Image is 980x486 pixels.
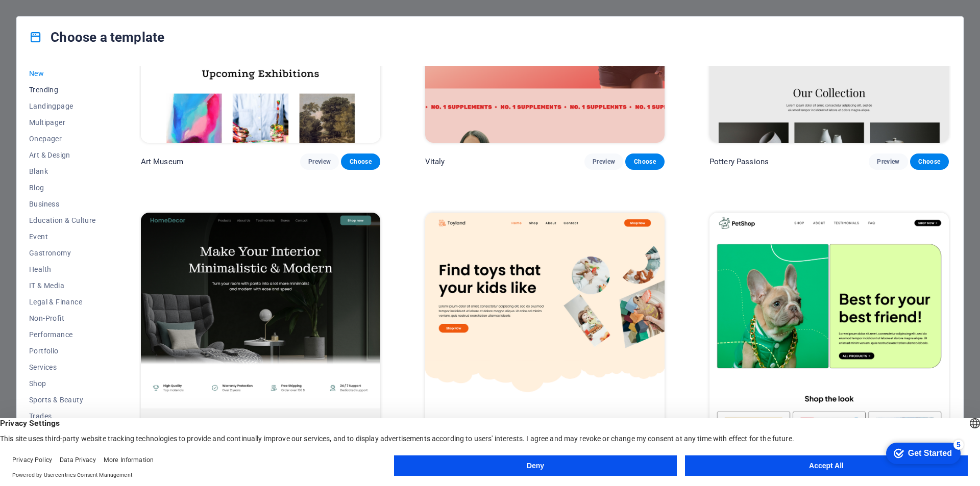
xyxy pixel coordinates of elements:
span: Preview [593,158,615,166]
span: Preview [877,158,899,166]
div: 5 [76,2,86,12]
span: Health [29,265,96,273]
div: Get Started 5 items remaining, 0% complete [8,5,83,27]
span: Choose [633,158,656,166]
h4: Choose a template [29,29,164,45]
button: Trades [29,408,96,424]
span: Art & Design [29,151,96,159]
span: Event [29,233,96,241]
button: Services [29,359,96,375]
img: Toyland [425,213,665,433]
span: Education & Culture [29,216,96,224]
button: Preview [584,154,623,170]
img: Pet Shop [709,213,949,433]
button: Choose [625,154,664,170]
button: Onepager [29,131,96,147]
button: Legal & Finance [29,294,96,310]
button: Trending [29,82,96,98]
span: Services [29,363,96,371]
p: Vitaly [425,157,445,167]
span: Landingpage [29,102,96,110]
button: Education & Culture [29,212,96,228]
span: Legal & Finance [29,298,96,306]
button: Business [29,196,96,212]
button: Art & Design [29,147,96,163]
span: Gastronomy [29,249,96,257]
button: Blank [29,163,96,180]
button: IT & Media [29,277,96,294]
button: New [29,65,96,82]
button: Preview [300,154,339,170]
span: Blank [29,167,96,175]
span: Business [29,200,96,208]
span: IT & Media [29,282,96,290]
span: Portfolio [29,347,96,355]
span: Performance [29,330,96,339]
span: Multipager [29,118,96,126]
p: Art Museum [141,157,183,167]
button: Choose [910,154,949,170]
span: Non-Profit [29,314,96,322]
span: Trades [29,412,96,420]
button: Sports & Beauty [29,392,96,408]
span: Trending [29,86,96,94]
button: Non-Profit [29,310,96,326]
span: Sports & Beauty [29,396,96,404]
span: Choose [349,158,372,166]
span: Shop [29,379,96,388]
span: Blog [29,184,96,192]
button: Performance [29,326,96,343]
button: Gastronomy [29,245,96,261]
button: Preview [869,154,908,170]
button: Portfolio [29,343,96,359]
button: Event [29,228,96,245]
div: Get Started [30,11,74,20]
button: Multipager [29,114,96,131]
button: Landingpage [29,98,96,114]
span: New [29,69,96,78]
span: Choose [918,158,941,166]
button: Health [29,261,96,277]
p: Pottery Passions [709,157,769,167]
span: Preview [308,158,331,166]
button: Shop [29,375,96,392]
button: Blog [29,180,96,196]
button: Choose [341,154,380,170]
span: Onepager [29,135,96,143]
img: Home Decor [141,213,380,433]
